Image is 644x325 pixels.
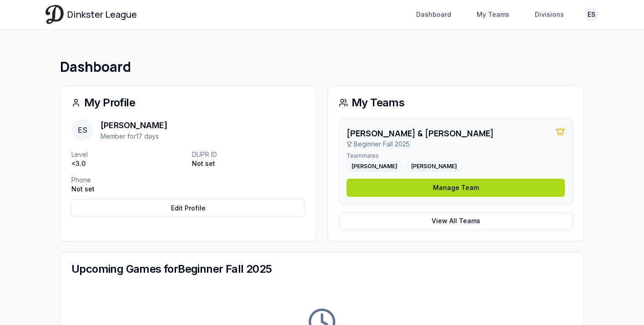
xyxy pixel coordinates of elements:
p: Not set [192,159,305,168]
p: Member for 17 days [101,132,167,141]
p: Phone [71,175,185,185]
p: [PERSON_NAME] [101,119,167,132]
p: Beginner Fall 2025 [347,140,494,149]
div: My Profile [71,97,305,108]
div: [PERSON_NAME] [406,161,462,171]
span: ES [71,119,93,141]
p: Not set [71,185,185,194]
div: [PERSON_NAME] [347,161,402,171]
a: Dinkster League [45,5,137,24]
a: View All Teams [339,212,573,230]
p: Teammates [347,152,565,160]
div: Upcoming Games for Beginner Fall 2025 [71,264,573,275]
a: Dashboard [411,6,457,23]
a: Manage Team [347,179,565,197]
button: ES [584,7,599,22]
p: Level [71,150,185,159]
a: My Teams [471,6,515,23]
p: DUPR ID [192,150,305,159]
a: Divisions [529,6,569,23]
img: Dinkster [45,5,64,24]
span: Dinkster League [67,8,137,21]
a: Edit Profile [71,199,305,217]
h1: Dashboard [60,59,584,75]
div: My Teams [339,97,573,108]
p: <3.0 [71,159,185,168]
h3: [PERSON_NAME] & [PERSON_NAME] [347,127,494,140]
